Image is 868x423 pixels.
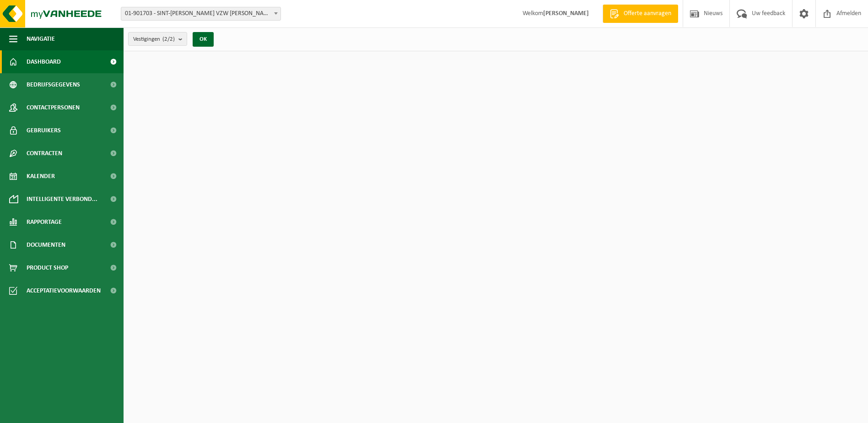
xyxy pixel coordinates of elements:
[162,36,175,42] count: (2/2)
[27,256,68,279] span: Product Shop
[603,5,678,23] a: Offerte aanvragen
[27,96,80,119] span: Contactpersonen
[27,27,55,50] span: Navigatie
[128,32,187,46] button: Vestigingen(2/2)
[121,7,281,21] span: 01-901703 - SINT-JOZEF KLINIEK VZW PITTEM - PITTEM
[27,279,101,302] span: Acceptatievoorwaarden
[27,233,65,256] span: Documenten
[543,10,589,17] strong: [PERSON_NAME]
[621,9,674,18] span: Offerte aanvragen
[193,32,214,47] button: OK
[27,165,55,188] span: Kalender
[27,119,61,142] span: Gebruikers
[121,7,280,20] span: 01-901703 - SINT-JOZEF KLINIEK VZW PITTEM - PITTEM
[133,33,175,46] span: Vestigingen
[27,50,61,73] span: Dashboard
[27,211,62,233] span: Rapportage
[27,142,62,165] span: Contracten
[27,188,97,211] span: Intelligente verbond...
[27,73,80,96] span: Bedrijfsgegevens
